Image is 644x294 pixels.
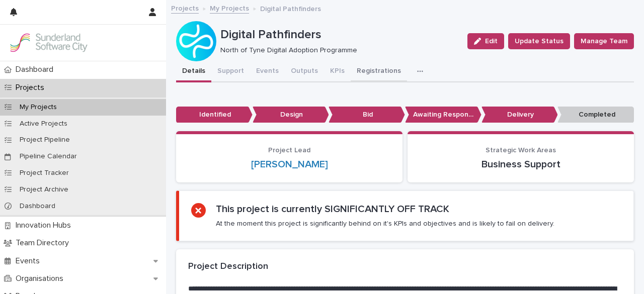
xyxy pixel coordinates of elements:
[268,147,310,154] span: Project Lead
[467,33,504,49] button: Edit
[515,36,563,46] span: Update Status
[329,107,405,123] p: Bid
[12,152,85,161] p: Pipeline Calendar
[253,107,329,123] p: Design
[171,2,199,14] a: Projects
[481,107,558,123] p: Delivery
[12,103,65,112] p: My Projects
[351,61,407,82] button: Registrations
[574,33,634,49] button: Manage Team
[12,169,77,177] p: Project Tracker
[405,107,481,123] p: Awaiting Response
[12,185,76,194] p: Project Archive
[12,65,61,74] p: Dashboard
[420,158,622,170] p: Business Support
[250,61,285,82] button: Events
[557,107,634,123] p: Completed
[220,46,455,55] p: North of Tyne Digital Adoption Programme
[216,203,449,215] h2: This project is currently SIGNIFICANTLY OFF TRACK
[12,83,52,92] p: Projects
[260,3,321,14] p: Digital Pathfinders
[176,61,211,82] button: Details
[12,221,79,230] p: Innovation Hubs
[12,120,75,128] p: Active Projects
[486,147,556,154] span: Strategic Work Areas
[8,33,89,53] img: Kay6KQejSz2FjblR6DWv
[210,2,249,14] a: My Projects
[211,61,250,82] button: Support
[12,202,63,211] p: Dashboard
[220,28,459,42] p: Digital Pathfinders
[581,36,627,46] span: Manage Team
[188,261,268,272] h2: Project Description
[251,158,328,170] a: [PERSON_NAME]
[508,33,570,49] button: Update Status
[12,274,71,283] p: Organisations
[324,61,351,82] button: KPIs
[12,256,48,266] p: Events
[12,238,77,248] p: Team Directory
[285,61,324,82] button: Outputs
[485,38,498,45] span: Edit
[12,136,78,144] p: Project Pipeline
[216,219,554,228] p: At the moment this project is significantly behind on it's KPIs and objectives and is likely to f...
[176,107,253,123] p: Identified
